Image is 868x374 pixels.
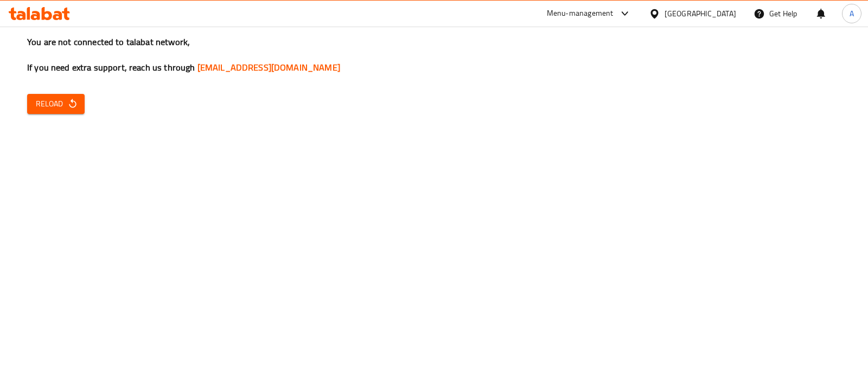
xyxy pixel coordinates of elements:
[27,94,85,114] button: Reload
[547,7,614,20] div: Menu-management
[850,8,854,20] span: A
[197,59,340,75] a: [EMAIL_ADDRESS][DOMAIN_NAME]
[36,97,76,111] span: Reload
[27,36,841,74] h3: You are not connected to talabat network, If you need extra support, reach us through
[665,8,736,20] div: [GEOGRAPHIC_DATA]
